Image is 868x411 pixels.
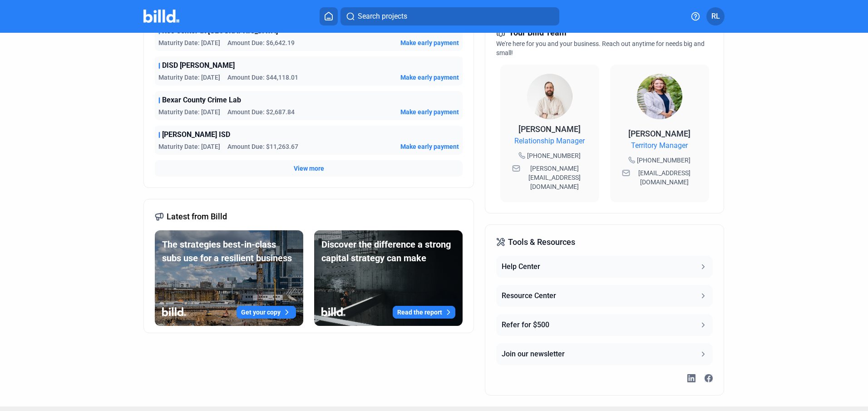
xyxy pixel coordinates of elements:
span: Your Billd Team [509,26,567,39]
div: The strategies best-in-class subs use for a resilient business [162,238,296,265]
button: Resource Center [496,285,712,307]
div: Join our newsletter [502,349,565,360]
span: [PERSON_NAME] ISD [162,129,230,140]
button: Refer for $500 [496,314,712,336]
span: Latest from Billd [167,210,227,223]
span: RL [711,11,720,22]
span: [EMAIL_ADDRESS][DOMAIN_NAME] [632,168,697,187]
span: Maturity Date: [DATE] [158,38,220,47]
div: Refer for $500 [502,320,549,330]
button: Make early payment [400,107,459,117]
img: Relationship Manager [527,74,572,119]
span: Maturity Date: [DATE] [158,142,220,151]
button: Get your copy [237,306,296,319]
span: Maturity Date: [DATE] [158,73,220,82]
span: We're here for you and your business. Reach out anytime for needs big and small! [496,40,705,56]
span: Amount Due: $6,642.19 [227,38,295,47]
span: [PHONE_NUMBER] [527,151,581,160]
button: Join our newsletter [496,343,712,365]
span: Territory Manager [631,140,688,151]
span: Amount Due: $11,263.67 [227,142,298,151]
span: Tools & Resources [508,236,575,249]
div: Help Center [502,261,540,272]
button: Help Center [496,256,712,278]
span: Amount Due: $44,118.01 [227,73,298,82]
div: Discover the difference a strong capital strategy can make [321,238,455,265]
span: Bexar County Crime Lab [162,95,241,106]
button: Make early payment [400,142,459,151]
span: [PERSON_NAME][EMAIL_ADDRESS][DOMAIN_NAME] [522,164,587,191]
button: View more [294,164,324,173]
span: DISD [PERSON_NAME] [162,60,235,71]
span: Amount Due: $2,687.84 [227,107,295,117]
button: Make early payment [400,73,459,82]
span: [PERSON_NAME] [628,129,690,138]
span: Search projects [358,11,407,22]
button: Make early payment [400,38,459,47]
img: Territory Manager [637,74,682,119]
button: Search projects [340,7,559,25]
div: Resource Center [502,290,556,301]
button: RL [706,7,725,25]
span: [PERSON_NAME] [518,124,581,134]
span: Relationship Manager [514,136,585,147]
span: Maturity Date: [DATE] [158,107,220,117]
span: [PHONE_NUMBER] [637,156,690,165]
button: Read the report [393,306,455,319]
img: Billd Company Logo [143,10,179,23]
